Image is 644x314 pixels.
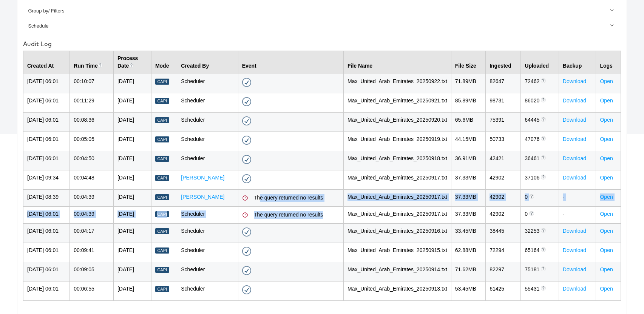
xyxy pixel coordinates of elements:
[600,286,613,292] a: Open
[451,112,485,131] td: 65.6 MB
[70,93,114,112] td: 00:11:29
[23,151,70,170] td: [DATE] 06:01
[23,4,621,19] a: Group by/ Filters
[70,243,114,262] td: 00:09:41
[28,8,617,15] div: Group by/ Filters
[343,170,451,189] td: Max_United_Arab_Emirates_20250917.txt
[343,51,451,74] th: File Name
[600,78,613,84] a: Open
[559,189,596,206] td: -
[155,267,169,273] div: Capi
[486,243,521,262] td: 72294
[155,228,169,235] div: Capi
[23,131,70,151] td: [DATE] 06:01
[177,112,238,131] td: Scheduler
[113,131,151,151] td: [DATE]
[70,189,114,206] td: 00:04:39
[451,170,485,189] td: 37.33 MB
[451,243,485,262] td: 62.88 MB
[113,206,151,223] td: [DATE]
[563,136,586,142] a: Download
[151,51,177,74] th: Mode
[70,262,114,281] td: 00:09:05
[486,51,521,74] th: Ingested
[521,170,559,189] td: 37106
[23,74,70,93] td: [DATE] 06:01
[563,78,586,84] a: Download
[486,74,521,93] td: 82647
[155,247,169,254] div: Capi
[343,131,451,151] td: Max_United_Arab_Emirates_20250919.txt
[155,194,169,201] div: Capi
[596,51,621,74] th: Logs
[343,93,451,112] td: Max_United_Arab_Emirates_20250921.txt
[486,112,521,131] td: 75391
[521,223,559,243] td: 32253
[521,151,559,170] td: 36461
[343,243,451,262] td: Max_United_Arab_Emirates_20250915.txt
[70,206,114,223] td: 00:04:39
[486,170,521,189] td: 42902
[343,223,451,243] td: Max_United_Arab_Emirates_20250916.txt
[521,262,559,281] td: 75181
[70,112,114,131] td: 00:08:36
[486,206,521,223] td: 42902
[600,117,613,123] a: Open
[155,136,169,143] div: Capi
[486,262,521,281] td: 82297
[600,97,613,104] a: Open
[23,93,70,112] td: [DATE] 06:01
[23,262,70,281] td: [DATE] 06:01
[113,170,151,189] td: [DATE]
[521,112,559,131] td: 64445
[521,243,559,262] td: 65164
[155,286,169,292] div: Capi
[177,206,238,223] td: Scheduler
[177,281,238,300] td: Scheduler
[238,51,343,74] th: Event
[177,93,238,112] td: Scheduler
[559,206,596,223] td: -
[343,189,451,206] td: Max_United_Arab_Emirates_20250917.txt
[521,206,559,223] td: 0
[113,262,151,281] td: [DATE]
[70,74,114,93] td: 00:10:07
[113,51,151,74] th: Process Date
[113,74,151,93] td: [DATE]
[70,131,114,151] td: 00:05:05
[113,243,151,262] td: [DATE]
[600,266,613,272] a: Open
[451,131,485,151] td: 44.15 MB
[600,211,613,217] a: Open
[254,211,340,219] div: The query returned no results
[343,112,451,131] td: Max_United_Arab_Emirates_20250920.txt
[451,74,485,93] td: 71.89 MB
[28,23,617,30] div: Schedule
[451,51,485,74] th: File Size
[155,211,169,218] div: Capi
[177,151,238,170] td: Scheduler
[23,170,70,189] td: [DATE] 09:34
[70,281,114,300] td: 00:06:55
[521,131,559,151] td: 47076
[177,51,238,74] th: Created By
[451,151,485,170] td: 36.91 MB
[113,112,151,131] td: [DATE]
[600,194,613,200] a: Open
[23,51,70,74] th: Created At
[486,131,521,151] td: 50733
[451,189,485,206] td: 37.33 MB
[181,175,224,181] a: [PERSON_NAME]
[23,281,70,300] td: [DATE] 06:01
[451,93,485,112] td: 85.89 MB
[600,228,613,234] a: Open
[521,281,559,300] td: 55431
[600,175,613,181] a: Open
[521,189,559,206] td: 0
[451,281,485,300] td: 53.45 MB
[343,281,451,300] td: Max_United_Arab_Emirates_20250913.txt
[177,262,238,281] td: Scheduler
[23,19,621,33] a: Schedule
[155,117,169,124] div: Capi
[113,281,151,300] td: [DATE]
